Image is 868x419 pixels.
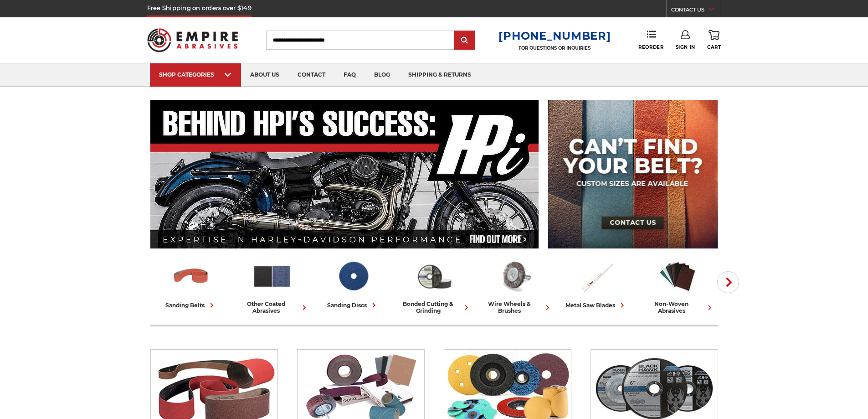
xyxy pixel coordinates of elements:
a: Cart [707,30,721,50]
div: metal saw blades [565,300,627,310]
img: Bonded Cutting & Grinding [414,257,454,296]
a: faq [334,63,365,87]
img: Empire Abrasives [147,22,238,58]
p: FOR QUESTIONS OR INQUIRIES [498,45,611,51]
a: non-woven abrasives [641,257,714,314]
img: Sanding Discs [333,257,373,296]
button: Next [717,271,739,293]
div: other coated abrasives [235,300,309,314]
a: sanding discs [316,257,390,310]
div: SHOP CATEGORIES [159,71,232,78]
a: [PHONE_NUMBER] [498,29,611,42]
div: sanding belts [165,300,216,310]
img: Other Coated Abrasives [252,257,292,296]
img: Wire Wheels & Brushes [495,257,535,296]
div: bonded cutting & grinding [397,300,471,314]
a: shipping & returns [399,63,480,87]
a: other coated abrasives [235,257,309,314]
a: sanding belts [154,257,228,310]
a: bonded cutting & grinding [397,257,471,314]
span: Cart [707,44,721,50]
a: contact [288,63,334,87]
div: non-woven abrasives [641,300,714,314]
img: Sanding Belts [171,257,211,296]
a: blog [365,63,399,87]
a: CONTACT US [671,5,721,17]
img: Metal Saw Blades [576,257,616,296]
a: about us [241,63,288,87]
img: Non-woven Abrasives [657,257,698,296]
div: wire wheels & brushes [478,300,552,314]
img: Banner for an interview featuring Horsepower Inc who makes Harley performance upgrades featured o... [150,100,539,248]
span: Sign In [676,44,695,50]
div: sanding discs [327,300,379,310]
a: Reorder [638,30,663,50]
a: metal saw blades [560,257,633,310]
img: promo banner for custom belts. [548,100,718,248]
span: Reorder [638,44,663,50]
a: wire wheels & brushes [478,257,552,314]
